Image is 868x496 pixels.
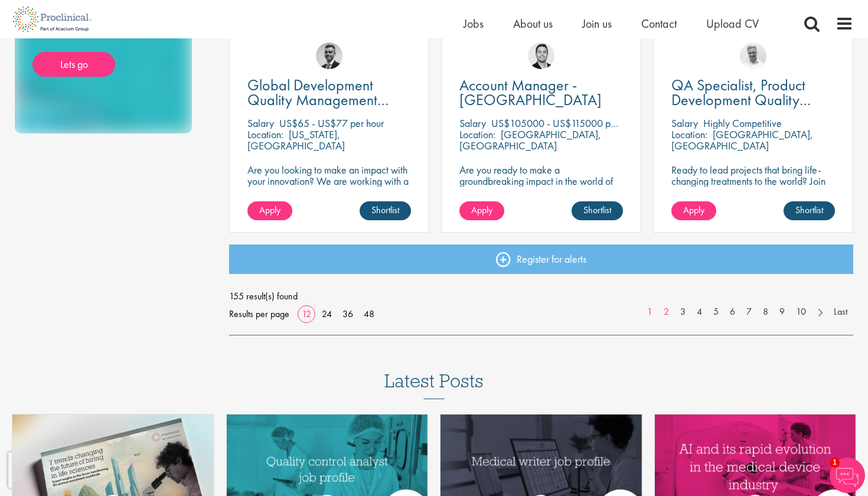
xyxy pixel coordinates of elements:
[229,288,854,305] span: 155 result(s) found
[491,116,648,130] p: US$105000 - US$115000 per annum
[298,308,315,320] a: 12
[459,128,601,152] p: [GEOGRAPHIC_DATA], [GEOGRAPHIC_DATA]
[671,128,707,141] span: Location:
[528,43,554,69] img: Parker Jensen
[671,128,813,152] p: [GEOGRAPHIC_DATA], [GEOGRAPHIC_DATA]
[674,305,691,319] a: 3
[32,52,115,77] a: Lets go
[384,371,484,399] h3: Latest Posts
[247,75,389,125] span: Global Development Quality Management (GCP)
[459,128,495,141] span: Location:
[740,43,766,69] img: Joshua Bye
[338,308,357,320] a: 36
[641,16,677,31] a: Contact
[360,308,378,320] a: 48
[247,164,411,220] p: Are you looking to make an impact with your innovation? We are working with a well-established ph...
[464,16,484,31] a: Jobs
[830,458,865,493] img: Chatbot
[247,201,292,220] a: Apply
[703,116,782,130] p: Highly Competitive
[707,305,725,319] a: 5
[513,16,553,31] a: About us
[459,75,602,110] span: Account Manager - [GEOGRAPHIC_DATA]
[658,305,675,319] a: 2
[774,305,791,319] a: 9
[740,305,758,319] a: 7
[828,305,853,319] a: Last
[279,116,384,130] p: US$65 - US$77 per hour
[572,201,623,220] a: Shortlist
[459,78,623,107] a: Account Manager - [GEOGRAPHIC_DATA]
[316,43,342,69] img: Alex Bill
[471,204,492,216] span: Apply
[691,305,708,319] a: 4
[706,16,759,31] a: Upload CV
[757,305,774,319] a: 8
[247,128,283,141] span: Location:
[671,201,716,220] a: Apply
[830,458,840,468] span: 1
[671,75,811,125] span: QA Specialist, Product Development Quality (PDQ)
[671,164,835,220] p: Ready to lead projects that bring life-changing treatments to the world? Join our client at the f...
[459,201,504,220] a: Apply
[459,116,486,130] span: Salary
[641,305,658,319] a: 1
[318,308,336,320] a: 24
[683,204,704,216] span: Apply
[247,116,274,130] span: Salary
[247,128,345,152] p: [US_STATE], [GEOGRAPHIC_DATA]
[459,164,623,220] p: Are you ready to make a groundbreaking impact in the world of biotechnology? Join a growing compa...
[360,201,411,220] a: Shortlist
[671,116,698,130] span: Salary
[671,78,835,107] a: QA Specialist, Product Development Quality (PDQ)
[229,305,289,323] span: Results per page
[582,16,612,31] a: Join us
[259,204,280,216] span: Apply
[724,305,741,319] a: 6
[229,244,854,274] a: Register for alerts
[790,305,812,319] a: 10
[784,201,835,220] a: Shortlist
[247,78,411,107] a: Global Development Quality Management (GCP)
